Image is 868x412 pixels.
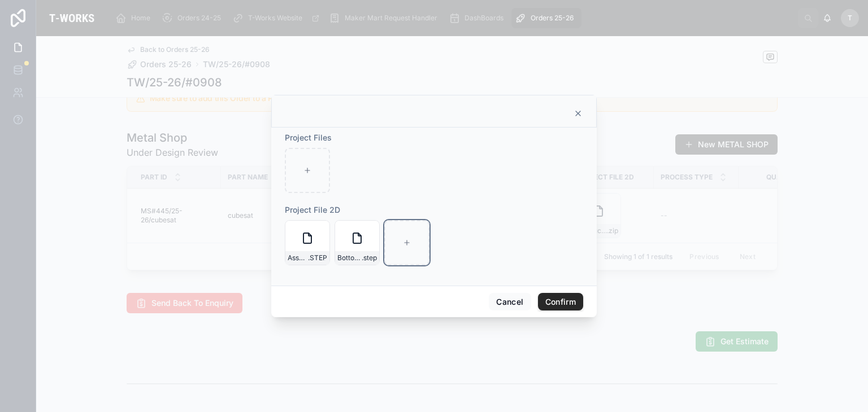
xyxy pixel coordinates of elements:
span: .step [362,253,377,262]
button: Confirm [538,293,583,311]
button: Cancel [489,293,531,311]
span: Project File 2D [285,205,340,214]
span: Assembly_1u_T [288,253,308,262]
span: Bottom frame [337,253,362,262]
span: Project Files [285,133,332,142]
span: .STEP [308,253,327,262]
